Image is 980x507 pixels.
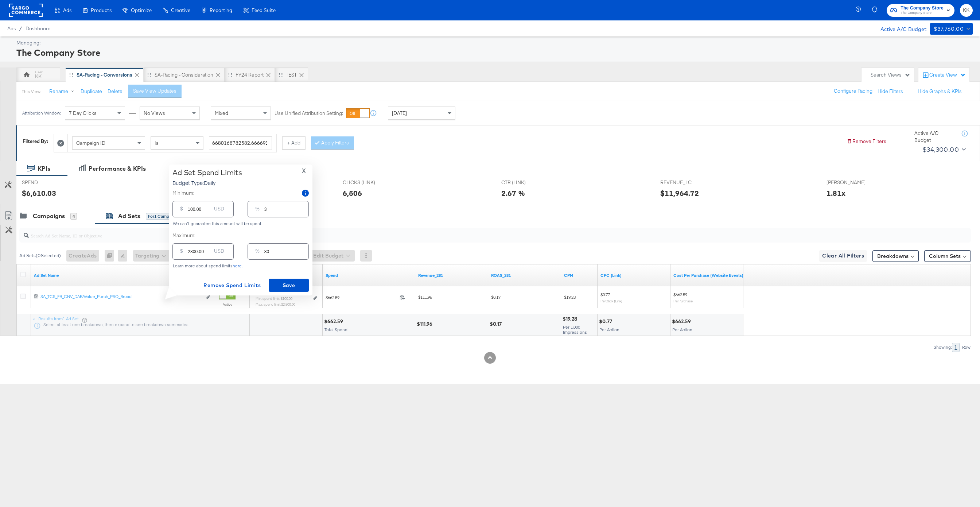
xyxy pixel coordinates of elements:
[302,166,306,176] span: X
[201,279,264,292] button: Remove Spend Limits
[233,263,242,268] a: here.
[491,272,558,278] a: ROAS_281
[144,110,165,116] span: No Views
[600,292,610,297] span: $0.77
[672,318,693,325] div: $662.59
[901,4,944,12] span: The Company Store
[16,46,971,59] div: The Company Store
[564,294,576,300] span: $19.28
[564,272,595,278] a: The average cost you've paid to have 1,000 impressions of your ad.
[929,71,966,79] div: Create View
[89,165,146,173] div: Performance & KPIs
[252,204,262,217] div: %
[952,343,960,352] div: 1
[275,110,343,117] label: Use Unified Attribution Setting:
[69,73,73,77] div: Drag to reorder tab
[827,188,845,198] div: 1.81x
[919,144,967,155] button: $34,300.00
[272,281,306,290] span: Save
[155,140,159,146] span: Is
[210,7,232,13] span: Reporting
[22,89,41,94] div: This View:
[252,7,276,13] span: Feed Suite
[22,188,56,198] div: $6,610.03
[343,188,362,198] div: 6,506
[81,88,102,95] button: Duplicate
[501,179,556,186] span: CTR (LINK)
[343,179,397,186] span: CLICKS (LINK)
[26,26,51,31] span: Dashboard
[600,299,622,303] sub: Per Click (Link)
[599,327,619,332] span: Per Action
[155,71,213,78] div: SA-Pacing - Consideration
[279,73,283,77] div: Drag to reorder tab
[827,179,881,186] span: [PERSON_NAME]
[299,168,309,174] button: X
[172,168,242,177] div: Ad Set Spend Limits
[40,294,202,301] a: SA_TCS_FB_CNV_DABAValue_Purch_PRO_Broad
[922,144,959,155] div: $34,300.00
[108,88,122,95] button: Delete
[933,345,952,350] div: Showing:
[172,263,309,268] div: Learn more about spend limits
[22,179,77,186] span: SPEND
[209,136,272,150] input: Enter a search term
[236,71,264,78] div: FY24 Report
[847,138,886,145] button: Remove Filters
[171,7,190,13] span: Creative
[177,246,186,259] div: $
[326,295,397,300] span: $662.59
[418,294,432,300] span: $111.96
[491,294,501,300] span: $0.17
[105,250,118,262] div: 0
[146,213,180,220] div: for 1 Campaign
[172,190,194,197] label: Minimum:
[38,165,50,173] div: KPIs
[77,71,132,78] div: SA-Pacing - Conversions
[924,250,971,262] button: Column Sets
[63,7,71,13] span: Ads
[34,272,210,278] a: Your Ad Set name.
[934,24,964,34] div: $37,760.00
[600,272,668,278] a: The average cost for each link click you've received from your ad.
[878,88,903,95] button: Hide Filters
[599,318,614,325] div: $0.77
[660,179,715,186] span: REVENUE_LC
[673,299,693,303] sub: Per Purchase
[871,71,910,78] div: Search Views
[44,85,82,98] button: Rename
[69,110,97,116] span: 7 Day Clicks
[256,302,295,306] sub: Max. spend limit : $2,800.00
[35,73,42,80] div: KK
[872,250,919,262] button: Breakdowns
[91,7,112,13] span: Products
[822,251,864,260] span: Clear All Filters
[211,246,227,259] div: USD
[901,10,944,16] span: The Company Store
[23,138,48,145] div: Filtered By:
[269,279,309,292] button: Save
[873,23,926,34] div: Active A/C Budget
[673,272,743,278] a: The average cost for each purchase tracked by your Custom Audience pixel on your website after pe...
[326,272,412,278] a: The total amount spent to date.
[563,324,587,335] span: Per 1,000 Impressions
[172,179,242,186] p: Budget Type: Daily
[29,225,881,240] input: Search Ad Set Name, ID or Objective
[33,212,65,220] div: Campaigns
[418,272,485,278] a: Revenue_281
[203,281,261,290] span: Remove Spend Limits
[172,232,309,239] label: Maximum:
[324,318,345,325] div: $662.59
[392,110,407,116] span: [DATE]
[660,188,699,198] div: $11,964.72
[563,316,579,322] div: $19.28
[215,110,228,116] span: Mixed
[177,204,186,217] div: $
[962,345,971,350] div: Row
[147,73,151,77] div: Drag to reorder tab
[282,136,306,150] button: + Add
[829,85,878,98] button: Configure Pacing
[819,250,867,262] button: Clear All Filters
[7,26,16,31] span: Ads
[490,321,504,328] div: $0.17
